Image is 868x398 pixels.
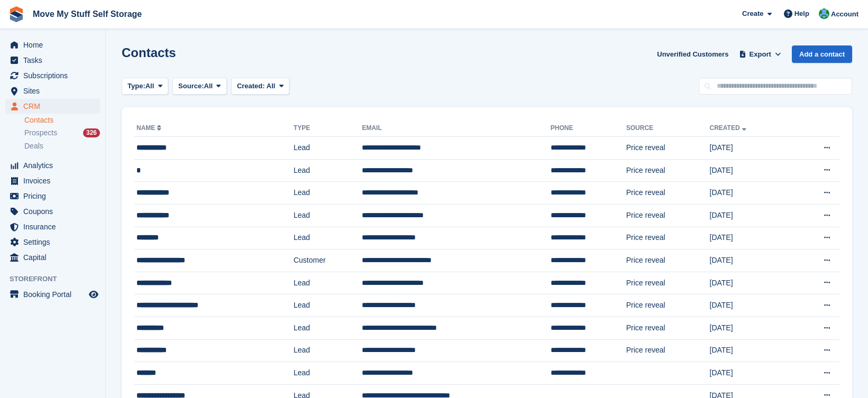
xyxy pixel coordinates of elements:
[231,78,289,95] button: Created: All
[294,362,362,385] td: Lead
[5,68,100,83] a: menu
[24,141,100,152] a: Deals
[23,204,87,219] span: Coupons
[23,250,87,265] span: Capital
[294,272,362,294] td: Lead
[267,82,276,90] span: All
[23,235,87,249] span: Settings
[5,204,100,219] a: menu
[294,120,362,137] th: Type
[87,288,100,301] a: Preview store
[626,137,710,160] td: Price reveal
[294,159,362,182] td: Lead
[710,249,792,272] td: [DATE]
[10,274,105,284] span: Storefront
[5,158,100,173] a: menu
[23,158,87,173] span: Analytics
[294,227,362,249] td: Lead
[5,235,100,249] a: menu
[710,204,792,227] td: [DATE]
[819,8,829,19] img: Dan
[710,317,792,339] td: [DATE]
[831,9,858,20] span: Account
[8,6,24,22] img: stora-icon-8386f47178a22dfd0bd8f6a31ec36ba5ce8667c1dd55bd0f319d3a0aa187defe.svg
[792,45,852,63] a: Add a contact
[362,120,550,137] th: Email
[23,38,87,52] span: Home
[29,5,146,23] a: Move My Stuff Self Storage
[551,120,626,137] th: Phone
[710,294,792,317] td: [DATE]
[626,182,710,205] td: Price reveal
[626,120,710,137] th: Source
[5,38,100,52] a: menu
[145,81,154,91] span: All
[710,182,792,205] td: [DATE]
[294,204,362,227] td: Lead
[23,189,87,203] span: Pricing
[24,128,57,138] span: Prospects
[742,8,763,19] span: Create
[294,317,362,339] td: Lead
[710,159,792,182] td: [DATE]
[5,84,100,98] a: menu
[626,204,710,227] td: Price reveal
[23,68,87,83] span: Subscriptions
[23,53,87,68] span: Tasks
[24,115,100,125] a: Contacts
[294,339,362,362] td: Lead
[24,127,100,138] a: Prospects 326
[626,272,710,294] td: Price reveal
[626,227,710,249] td: Price reveal
[294,137,362,160] td: Lead
[5,53,100,68] a: menu
[5,219,100,234] a: menu
[127,81,145,91] span: Type:
[23,219,87,234] span: Insurance
[626,339,710,362] td: Price reveal
[653,45,733,63] a: Unverified Customers
[710,339,792,362] td: [DATE]
[122,78,168,95] button: Type: All
[294,249,362,272] td: Customer
[5,99,100,114] a: menu
[737,45,783,63] button: Export
[710,227,792,249] td: [DATE]
[710,137,792,160] td: [DATE]
[5,287,100,302] a: menu
[294,294,362,317] td: Lead
[626,294,710,317] td: Price reveal
[5,173,100,188] a: menu
[23,99,87,114] span: CRM
[136,124,163,132] a: Name
[710,272,792,294] td: [DATE]
[750,49,771,60] span: Export
[710,362,792,385] td: [DATE]
[626,159,710,182] td: Price reveal
[204,81,213,91] span: All
[122,45,176,60] h1: Contacts
[23,173,87,188] span: Invoices
[794,8,809,19] span: Help
[83,128,100,137] div: 326
[24,141,43,151] span: Deals
[23,84,87,98] span: Sites
[710,124,748,132] a: Created
[626,249,710,272] td: Price reveal
[237,82,265,90] span: Created:
[5,250,100,265] a: menu
[294,182,362,205] td: Lead
[23,287,87,302] span: Booking Portal
[626,317,710,339] td: Price reveal
[172,78,227,95] button: Source: All
[178,81,204,91] span: Source:
[5,189,100,203] a: menu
